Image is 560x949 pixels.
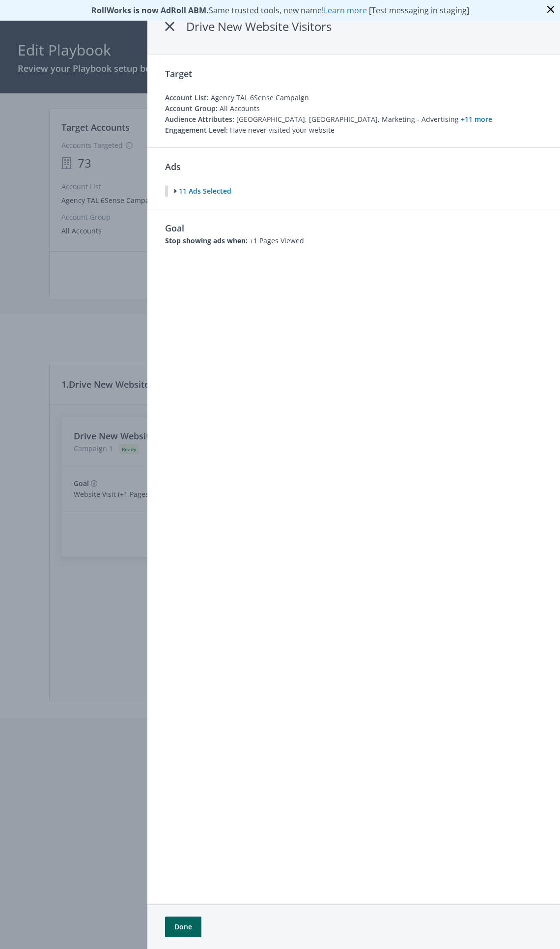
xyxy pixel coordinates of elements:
[186,18,332,34] span: Drive New Website Visitors
[165,93,209,102] span: Account List:
[220,104,260,113] span: All Accounts
[165,67,542,81] h3: Target
[165,221,184,235] h3: Goal
[165,236,248,245] b: Stop showing ads when:
[174,185,232,197] button: 11 Ads Selected
[461,115,492,124] a: +11 more
[165,160,181,173] h3: Ads
[165,917,201,937] button: Done
[211,93,309,102] span: Agency TAL 6Sense Campaign
[165,115,234,124] span: Audience Attributes:
[165,125,228,135] span: Engagement Level:
[236,115,492,124] span: [GEOGRAPHIC_DATA], [GEOGRAPHIC_DATA], Marketing - Advertising
[230,125,335,135] span: Have never visited your website
[165,104,218,113] span: Account Group:
[165,235,542,246] p: +1 Pages Viewed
